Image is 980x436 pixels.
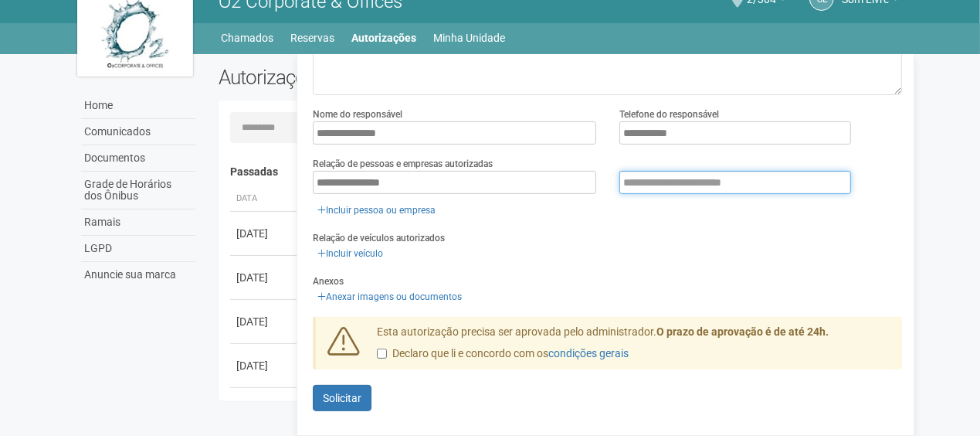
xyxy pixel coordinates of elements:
label: Nome do responsável [313,107,402,121]
div: [DATE] [236,314,293,329]
th: Data [230,186,300,212]
div: Esta autorização precisa ser aprovada pelo administrador. [365,325,903,370]
span: Solicitar [323,392,361,404]
a: Comunicados [81,119,195,145]
div: [DATE] [236,270,293,285]
a: Chamados [222,27,274,49]
strong: O prazo de aprovação é de até 24h. [656,325,829,338]
input: Declaro que li e concordo com oscondições gerais [377,349,387,359]
a: Home [81,93,195,119]
div: [DATE] [236,358,293,373]
a: Incluir veículo [313,245,388,262]
h2: Autorizações [219,66,549,89]
a: Incluir pessoa ou empresa [313,202,440,219]
a: Ramais [81,209,195,236]
a: Grade de Horários dos Ônibus [81,172,195,209]
a: condições gerais [548,347,629,359]
button: Solicitar [313,385,371,411]
div: [DATE] [236,226,293,241]
label: Declaro que li e concordo com os [377,346,629,362]
label: Relação de pessoas e empresas autorizadas [313,157,493,171]
a: Anuncie sua marca [81,262,195,288]
a: Anexar imagens ou documentos [313,288,466,305]
label: Relação de veículos autorizados [313,231,445,245]
a: Minha Unidade [434,27,506,49]
a: LGPD [81,236,195,262]
a: Autorizações [352,27,417,49]
label: Telefone do responsável [619,107,719,121]
h4: Passadas [230,166,892,178]
a: Documentos [81,145,195,172]
a: Reservas [291,27,335,49]
label: Anexos [313,274,344,288]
